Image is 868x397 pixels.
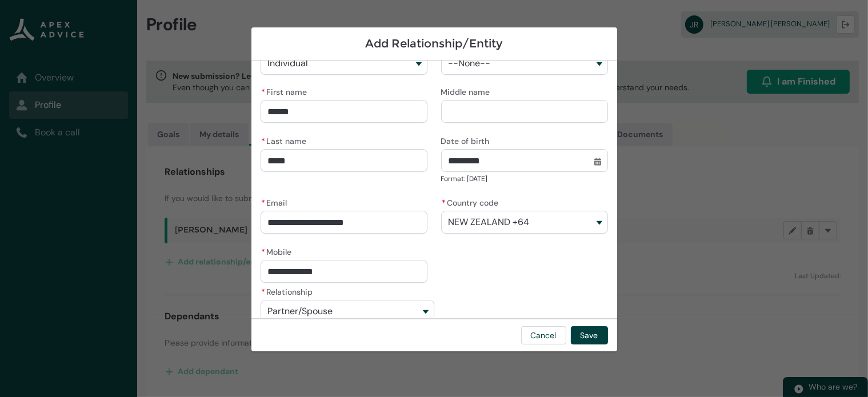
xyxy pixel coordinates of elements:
abbr: required [262,287,266,297]
div: Format: [DATE] [441,173,608,185]
abbr: required [262,247,266,257]
label: Relationship [261,284,318,298]
button: Title [441,52,608,75]
label: Email [261,195,292,208]
button: Save [571,326,608,344]
label: Date of birth [441,133,494,147]
span: NEW ZEALAND +64 [449,217,530,227]
h1: Add Relationship/Entity [261,37,608,51]
button: Country code [441,211,608,234]
button: Cancel [521,326,566,344]
span: --None-- [449,58,491,69]
label: First name [261,84,312,98]
label: Middle name [441,84,495,98]
label: Mobile [261,244,297,258]
label: Country code [441,195,503,208]
span: Partner/Spouse [268,306,333,316]
button: Type of relationship [261,52,427,75]
abbr: required [442,198,446,208]
abbr: required [262,87,266,97]
abbr: required [262,136,266,146]
abbr: required [262,198,266,208]
span: Individual [268,58,309,69]
button: Relationship [261,300,434,323]
label: Last name [261,133,311,147]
